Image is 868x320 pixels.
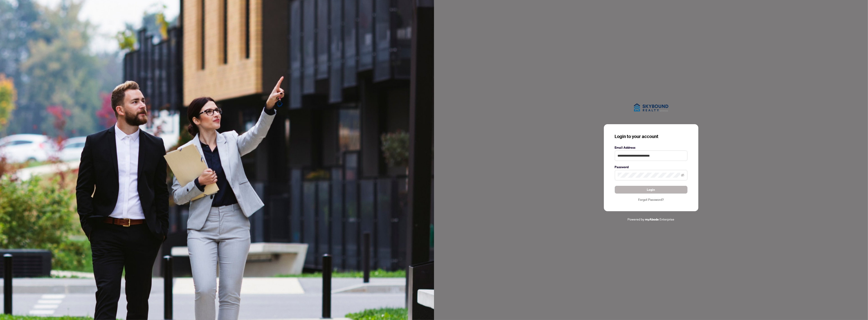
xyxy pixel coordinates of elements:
a: Forgot Password? [615,197,687,202]
img: ma-logo [628,98,674,117]
label: Password [615,165,687,170]
label: Email Address [615,145,687,150]
span: Powered by [628,217,645,221]
h3: Login to your account [615,133,687,140]
span: Enterprise [660,217,675,221]
span: Login [647,186,655,193]
span: eye-invisible [681,174,684,177]
button: Login [615,186,687,194]
a: myAbode [645,217,659,222]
